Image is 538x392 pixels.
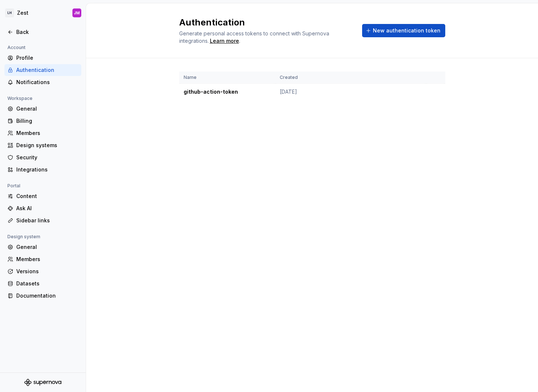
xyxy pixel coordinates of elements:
div: Members [16,256,78,263]
th: Name [179,72,275,84]
a: Documentation [4,290,81,302]
div: Documentation [16,292,78,299]
div: General [16,243,78,251]
a: Members [4,127,81,139]
div: Notifications [16,79,78,86]
div: Portal [4,181,23,190]
div: Authentication [16,66,78,74]
a: Security [4,152,81,163]
a: Content [4,190,81,202]
a: Billing [4,115,81,127]
div: Workspace [4,94,35,103]
a: Versions [4,266,81,277]
a: General [4,103,81,115]
div: Design system [4,232,43,241]
a: Back [4,26,81,38]
div: Billing [16,117,78,125]
a: General [4,241,81,253]
div: General [16,105,78,112]
h2: Authentication [179,17,353,28]
a: Integrations [4,164,81,176]
span: New authentication token [373,27,440,34]
a: Learn more [210,37,239,45]
div: Versions [16,268,78,275]
a: Ask AI [4,202,81,214]
div: Content [16,192,78,200]
th: Created [275,72,426,84]
div: Profile [16,54,78,62]
div: LH [5,8,14,17]
span: . [209,38,240,44]
div: JM [74,10,80,16]
div: Zest [17,9,28,17]
a: Design systems [4,139,81,151]
div: Design systems [16,142,78,149]
a: Datasets [4,278,81,289]
button: LHZestJM [1,5,84,21]
a: Sidebar links [4,215,81,226]
div: Security [16,154,78,161]
a: Notifications [4,76,81,88]
button: New authentication token [362,24,445,37]
div: Account [4,43,28,52]
div: Sidebar links [16,217,78,224]
div: Ask AI [16,205,78,212]
span: Generate personal access tokens to connect with Supernova integrations. [179,30,331,44]
a: Authentication [4,64,81,76]
svg: Supernova Logo [24,379,61,386]
div: Datasets [16,280,78,287]
a: Profile [4,52,81,64]
div: Integrations [16,166,78,173]
div: Members [16,129,78,137]
div: Back [16,28,78,36]
a: Members [4,253,81,265]
td: github-action-token [179,84,275,100]
td: [DATE] [275,84,426,100]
